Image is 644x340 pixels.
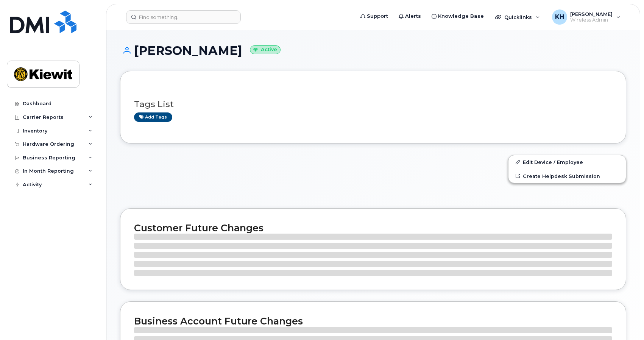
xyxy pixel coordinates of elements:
[120,44,626,57] h1: [PERSON_NAME]
[134,100,612,109] h3: Tags List
[134,315,612,327] h2: Business Account Future Changes
[508,155,626,169] a: Edit Device / Employee
[134,222,612,234] h2: Customer Future Changes
[250,45,281,54] small: Active
[508,169,626,183] a: Create Helpdesk Submission
[134,112,172,122] a: Add tags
